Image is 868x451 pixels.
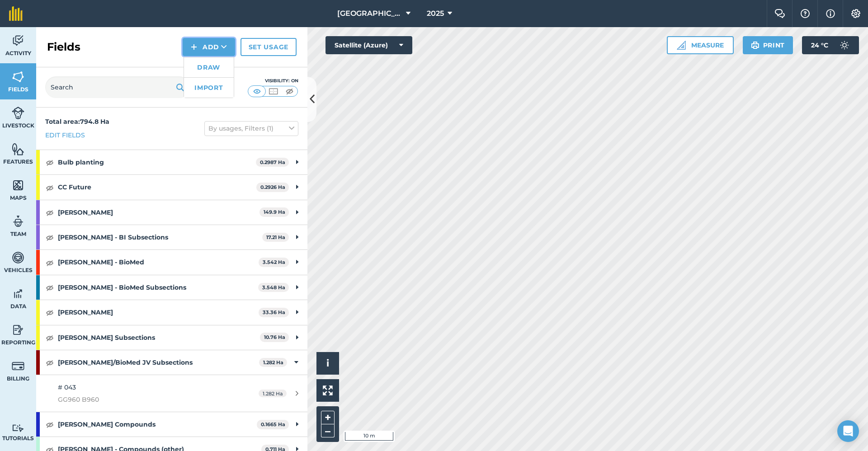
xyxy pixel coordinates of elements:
[46,257,54,268] img: svg+xml;base64,PHN2ZyB4bWxucz0iaHR0cDovL3d3dy53My5vcmcvMjAwMC9zdmciIHdpZHRoPSIxOCIgaGVpZ2h0PSIyNC...
[667,36,734,54] button: Measure
[326,357,329,369] span: i
[835,36,854,54] img: svg+xml;base64,PD94bWwgdmVyc2lvbj0iMS4wIiBlbmNvZGluZz0idXRmLTgiPz4KPCEtLSBHZW5lcmF0b3I6IEFkb2JlIE...
[284,87,295,96] img: svg+xml;base64,PHN2ZyB4bWxucz0iaHR0cDovL3d3dy53My5vcmcvMjAwMC9zdmciIHdpZHRoPSI1MCIgaGVpZ2h0PSI0MC...
[323,385,333,395] img: Four arrows, one pointing top left, one top right, one bottom right and the last bottom left
[263,259,285,265] strong: 3.542 Ha
[12,215,24,228] img: svg+xml;base64,PD94bWwgdmVyc2lvbj0iMS4wIiBlbmNvZGluZz0idXRmLTgiPz4KPCEtLSBHZW5lcmF0b3I6IEFkb2JlIE...
[58,395,228,404] span: GG960 B960
[184,57,234,77] a: Draw
[12,251,24,264] img: svg+xml;base64,PD94bWwgdmVyc2lvbj0iMS4wIiBlbmNvZGluZz0idXRmLTgiPz4KPCEtLSBHZW5lcmF0b3I6IEFkb2JlIE...
[260,184,285,190] strong: 0.2926 Ha
[36,175,307,199] div: CC Future0.2926 Ha
[36,150,307,174] div: Bulb planting0.2987 Ha
[46,157,54,168] img: svg+xml;base64,PHN2ZyB4bWxucz0iaHR0cDovL3d3dy53My5vcmcvMjAwMC9zdmciIHdpZHRoPSIxOCIgaGVpZ2h0PSIyNC...
[850,9,861,18] img: A cog icon
[36,275,307,300] div: [PERSON_NAME] - BioMed Subsections3.548 Ha
[184,78,234,98] a: Import
[837,420,859,442] div: Open Intercom Messenger
[677,41,686,50] img: Ruler icon
[12,424,24,432] img: svg+xml;base64,PD94bWwgdmVyc2lvbj0iMS4wIiBlbmNvZGluZz0idXRmLTgiPz4KPCEtLSBHZW5lcmF0b3I6IEFkb2JlIE...
[321,411,335,424] button: +
[751,40,759,51] img: svg+xml;base64,PHN2ZyB4bWxucz0iaHR0cDovL3d3dy53My5vcmcvMjAwMC9zdmciIHdpZHRoPSIxOSIgaGVpZ2h0PSIyNC...
[316,352,339,375] button: i
[36,325,307,350] div: [PERSON_NAME] Subsections10.76 Ha
[9,6,23,21] img: fieldmargin Logo
[47,40,80,54] h2: Fields
[12,287,24,301] img: svg+xml;base64,PD94bWwgdmVyc2lvbj0iMS4wIiBlbmNvZGluZz0idXRmLTgiPz4KPCEtLSBHZW5lcmF0b3I6IEFkb2JlIE...
[46,282,54,293] img: svg+xml;base64,PHN2ZyB4bWxucz0iaHR0cDovL3d3dy53My5vcmcvMjAwMC9zdmciIHdpZHRoPSIxOCIgaGVpZ2h0PSIyNC...
[427,8,444,19] span: 2025
[12,106,24,120] img: svg+xml;base64,PD94bWwgdmVyc2lvbj0iMS4wIiBlbmNvZGluZz0idXRmLTgiPz4KPCEtLSBHZW5lcmF0b3I6IEFkb2JlIE...
[36,200,307,225] div: [PERSON_NAME]149.9 Ha
[266,234,285,240] strong: 17.21 Ha
[36,412,307,437] div: [PERSON_NAME] Compounds0.1665 Ha
[36,375,307,412] a: # 043GG960 B9601.282 Ha
[12,323,24,337] img: svg+xml;base64,PD94bWwgdmVyc2lvbj0iMS4wIiBlbmNvZGluZz0idXRmLTgiPz4KPCEtLSBHZW5lcmF0b3I6IEFkb2JlIE...
[259,390,287,397] span: 1.282 Ha
[325,36,412,54] button: Satellite (Azure)
[58,175,256,199] strong: CC Future
[58,275,258,300] strong: [PERSON_NAME] - BioMed Subsections
[46,419,54,430] img: svg+xml;base64,PHN2ZyB4bWxucz0iaHR0cDovL3d3dy53My5vcmcvMjAwMC9zdmciIHdpZHRoPSIxOCIgaGVpZ2h0PSIyNC...
[58,150,256,174] strong: Bulb planting
[204,121,298,136] button: By usages, Filters (1)
[191,42,197,52] img: svg+xml;base64,PHN2ZyB4bWxucz0iaHR0cDovL3d3dy53My5vcmcvMjAwMC9zdmciIHdpZHRoPSIxNCIgaGVpZ2h0PSIyNC...
[264,334,285,340] strong: 10.76 Ha
[58,325,260,350] strong: [PERSON_NAME] Subsections
[263,309,285,315] strong: 33.36 Ha
[241,38,297,56] a: Set usage
[264,209,285,215] strong: 149.9 Ha
[176,82,184,93] img: svg+xml;base64,PHN2ZyB4bWxucz0iaHR0cDovL3d3dy53My5vcmcvMjAwMC9zdmciIHdpZHRoPSIxOSIgaGVpZ2h0PSIyNC...
[46,332,54,343] img: svg+xml;base64,PHN2ZyB4bWxucz0iaHR0cDovL3d3dy53My5vcmcvMjAwMC9zdmciIHdpZHRoPSIxOCIgaGVpZ2h0PSIyNC...
[260,159,285,165] strong: 0.2987 Ha
[58,412,257,437] strong: [PERSON_NAME] Compounds
[12,142,24,156] img: svg+xml;base64,PHN2ZyB4bWxucz0iaHR0cDovL3d3dy53My5vcmcvMjAwMC9zdmciIHdpZHRoPSI1NiIgaGVpZ2h0PSI2MC...
[45,117,109,126] strong: Total area : 794.8 Ha
[58,200,259,225] strong: [PERSON_NAME]
[774,9,785,18] img: Two speech bubbles overlapping with the left bubble in the forefront
[46,307,54,318] img: svg+xml;base64,PHN2ZyB4bWxucz0iaHR0cDovL3d3dy53My5vcmcvMjAwMC9zdmciIHdpZHRoPSIxOCIgaGVpZ2h0PSIyNC...
[36,250,307,274] div: [PERSON_NAME] - BioMed3.542 Ha
[45,76,190,98] input: Search
[811,36,828,54] span: 24 ° C
[46,357,54,368] img: svg+xml;base64,PHN2ZyB4bWxucz0iaHR0cDovL3d3dy53My5vcmcvMjAwMC9zdmciIHdpZHRoPSIxOCIgaGVpZ2h0PSIyNC...
[321,424,335,437] button: –
[58,383,76,391] span: # 043
[248,77,298,85] div: Visibility: On
[46,207,54,218] img: svg+xml;base64,PHN2ZyB4bWxucz0iaHR0cDovL3d3dy53My5vcmcvMjAwMC9zdmciIHdpZHRoPSIxOCIgaGVpZ2h0PSIyNC...
[58,250,259,274] strong: [PERSON_NAME] - BioMed
[58,350,259,375] strong: [PERSON_NAME]/BioMed JV Subsections
[183,38,235,56] button: Add DrawImport
[826,8,835,19] img: svg+xml;base64,PHN2ZyB4bWxucz0iaHR0cDovL3d3dy53My5vcmcvMjAwMC9zdmciIHdpZHRoPSIxNyIgaGVpZ2h0PSIxNy...
[800,9,811,18] img: A question mark icon
[743,36,793,54] button: Print
[58,225,262,249] strong: [PERSON_NAME] - BI Subsections
[45,130,85,140] a: Edit fields
[261,421,285,428] strong: 0.1665 Ha
[58,300,259,324] strong: [PERSON_NAME]
[36,350,307,375] div: [PERSON_NAME]/BioMed JV Subsections1.282 Ha
[46,182,54,193] img: svg+xml;base64,PHN2ZyB4bWxucz0iaHR0cDovL3d3dy53My5vcmcvMjAwMC9zdmciIHdpZHRoPSIxOCIgaGVpZ2h0PSIyNC...
[46,232,54,243] img: svg+xml;base64,PHN2ZyB4bWxucz0iaHR0cDovL3d3dy53My5vcmcvMjAwMC9zdmciIHdpZHRoPSIxOCIgaGVpZ2h0PSIyNC...
[36,225,307,249] div: [PERSON_NAME] - BI Subsections17.21 Ha
[12,34,24,47] img: svg+xml;base64,PD94bWwgdmVyc2lvbj0iMS4wIiBlbmNvZGluZz0idXRmLTgiPz4KPCEtLSBHZW5lcmF0b3I6IEFkb2JlIE...
[251,87,263,96] img: svg+xml;base64,PHN2ZyB4bWxucz0iaHR0cDovL3d3dy53My5vcmcvMjAwMC9zdmciIHdpZHRoPSI1MCIgaGVpZ2h0PSI0MC...
[263,359,283,366] strong: 1.282 Ha
[802,36,859,54] button: 24 °C
[12,179,24,192] img: svg+xml;base64,PHN2ZyB4bWxucz0iaHR0cDovL3d3dy53My5vcmcvMjAwMC9zdmciIHdpZHRoPSI1NiIgaGVpZ2h0PSI2MC...
[12,359,24,373] img: svg+xml;base64,PD94bWwgdmVyc2lvbj0iMS4wIiBlbmNvZGluZz0idXRmLTgiPz4KPCEtLSBHZW5lcmF0b3I6IEFkb2JlIE...
[12,70,24,84] img: svg+xml;base64,PHN2ZyB4bWxucz0iaHR0cDovL3d3dy53My5vcmcvMjAwMC9zdmciIHdpZHRoPSI1NiIgaGVpZ2h0PSI2MC...
[268,87,279,96] img: svg+xml;base64,PHN2ZyB4bWxucz0iaHR0cDovL3d3dy53My5vcmcvMjAwMC9zdmciIHdpZHRoPSI1MCIgaGVpZ2h0PSI0MC...
[36,300,307,324] div: [PERSON_NAME]33.36 Ha
[337,8,402,19] span: [GEOGRAPHIC_DATA] (Gardens)
[262,284,285,291] strong: 3.548 Ha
